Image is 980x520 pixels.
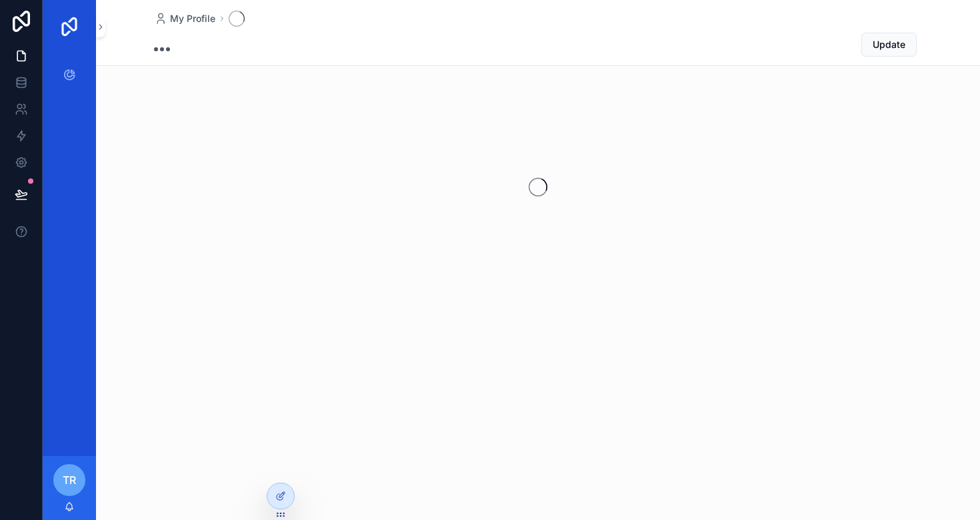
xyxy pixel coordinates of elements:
[873,38,905,51] span: Update
[861,33,917,57] button: Update
[59,16,80,37] img: App logo
[63,472,76,488] span: TR
[43,53,96,104] div: scrollable content
[170,12,215,25] span: My Profile
[154,12,215,25] a: My Profile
